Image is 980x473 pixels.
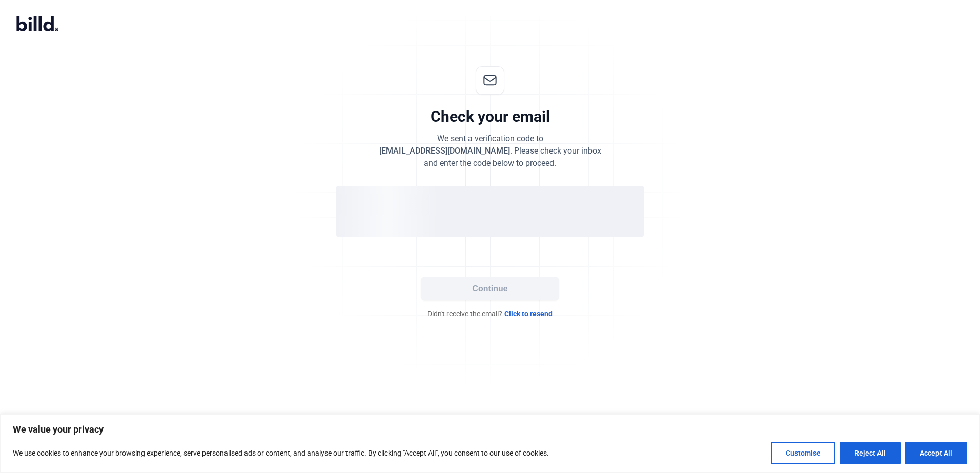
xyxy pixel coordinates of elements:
[905,442,967,464] button: Accept All
[13,447,549,459] p: We use cookies to enhance your browsing experience, serve personalised ads or content, and analys...
[431,107,550,126] div: Check your email
[13,423,967,436] p: We value your privacy
[421,277,559,300] button: Continue
[379,133,601,169] div: We sent a verification code to . Please check your inbox and enter the code below to proceed.
[840,442,901,464] button: Reject All
[771,442,835,464] button: Customise
[336,186,644,237] div: loading
[504,309,553,319] span: Click to resend
[336,309,644,319] div: Didn't receive the email?
[379,146,510,156] span: [EMAIL_ADDRESS][DOMAIN_NAME]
